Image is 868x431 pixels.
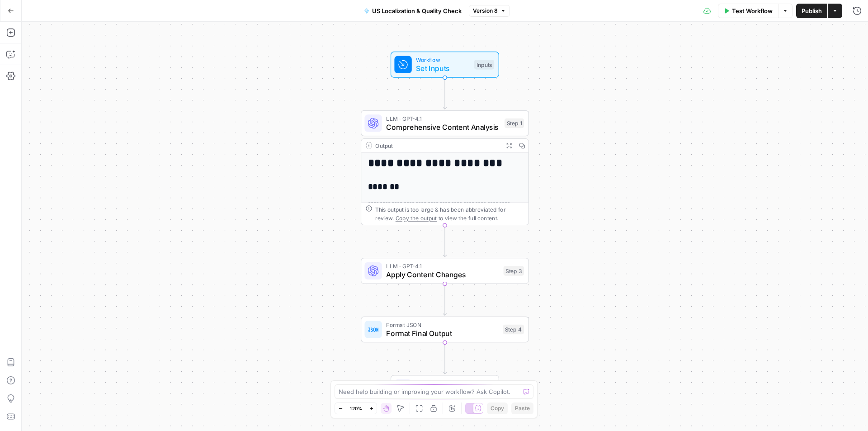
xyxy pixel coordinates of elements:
g: Edge from step_1 to step_3 [443,225,446,257]
button: Copy [487,403,508,414]
span: Test Workflow [732,6,773,15]
span: Version 8 [473,7,498,15]
span: Publish [802,6,822,15]
span: End [416,379,490,388]
span: LLM · GPT-4.1 [386,114,500,123]
button: Paste [511,403,533,414]
g: Edge from start to step_1 [443,78,446,109]
div: WorkflowSet InputsInputs [361,52,529,78]
div: This output is too large & has been abbreviated for review. to view the full content. [375,205,524,223]
button: Version 8 [469,5,510,17]
div: Step 1 [505,118,524,128]
span: Format Final Output [386,328,498,339]
span: US Localization & Quality Check [372,6,462,15]
div: Format JSONFormat Final OutputStep 4 [361,317,529,343]
span: Comprehensive Content Analysis [386,122,500,133]
div: Step 4 [503,325,524,335]
div: Inputs [474,60,494,70]
button: Publish [796,4,827,18]
span: Format JSON [386,320,498,329]
button: US Localization & Quality Check [359,4,467,18]
span: Apply Content Changes [386,269,499,280]
button: Test Workflow [718,4,778,18]
span: LLM · GPT-4.1 [386,262,499,270]
span: Copy [491,404,504,412]
g: Edge from step_3 to step_4 [443,284,446,316]
span: Set Inputs [416,63,470,74]
div: Step 3 [504,266,524,276]
span: 120% [349,405,362,412]
span: Workflow [416,56,470,64]
div: Output [375,141,499,150]
g: Edge from step_4 to end [443,342,446,374]
span: Paste [515,404,530,412]
div: LLM · GPT-4.1Apply Content ChangesStep 3 [361,258,529,284]
span: Copy the output [396,215,437,221]
div: EndOutput [361,375,529,401]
